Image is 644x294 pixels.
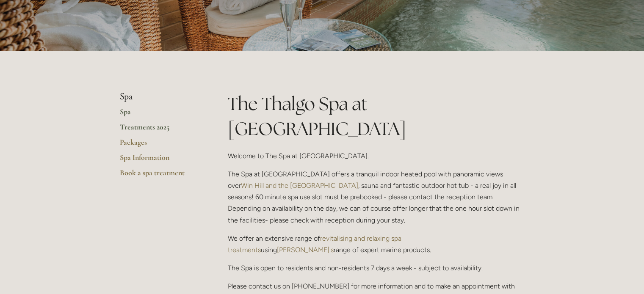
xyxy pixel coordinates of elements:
li: Spa [120,91,201,102]
p: The Spa is open to residents and non-residents 7 days a week - subject to availability. [228,262,525,274]
p: Welcome to The Spa at [GEOGRAPHIC_DATA]. [228,150,525,162]
a: Treatments 2025 [120,122,201,137]
p: The Spa at [GEOGRAPHIC_DATA] offers a tranquil indoor heated pool with panoramic views over , sau... [228,168,525,226]
a: Spa Information [120,153,201,168]
a: Book a spa treatment [120,168,201,183]
a: Spa [120,107,201,122]
p: We offer an extensive range of using range of expert marine products. [228,233,525,256]
a: [PERSON_NAME]'s [277,246,334,254]
a: Packages [120,137,201,153]
h1: The Thalgo Spa at [GEOGRAPHIC_DATA] [228,91,525,141]
a: Win Hill and the [GEOGRAPHIC_DATA] [241,181,358,190]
